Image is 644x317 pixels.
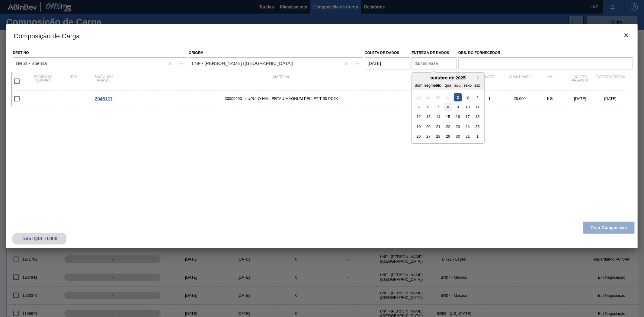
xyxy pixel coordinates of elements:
[547,96,553,101] font: KG
[434,132,442,140] div: Escolha terça-feira, 28 de outubro de 2025
[95,96,112,101] font: 2045121
[88,96,119,101] div: Ir para o Pedido
[457,95,459,99] font: 2
[426,134,431,139] font: 27
[473,132,482,140] div: Escolha sábado, 1 de novembro de 2025
[454,103,462,111] div: Escolha quinta-feira, 9 de outubro de 2025
[454,93,462,101] div: Escolha quinta-feira, 2 de outubro de 2025
[416,95,421,99] font: 28
[476,134,479,139] font: 1
[21,236,57,241] font: Total Qtd: 0,000
[415,132,423,140] div: Escolha domingo, 26 de outubro de 2025
[473,113,482,121] div: Escolha sábado, 18 de outubro de 2025
[415,103,423,111] div: Escolha domingo, 5 de outubro de 2025
[426,95,431,99] font: 29
[444,113,452,121] div: Escolha quarta-feira, 15 de outubro de 2025
[476,95,479,99] font: 4
[412,51,449,55] font: Entrega de dados
[424,113,432,121] div: Escolha segunda-feira, 13 de outubro de 2025
[69,75,78,78] font: Item
[434,113,442,121] div: Escolha terça-feira, 14 de outubro de 2025
[427,105,429,109] font: 6
[436,124,440,129] font: 21
[446,114,450,119] font: 15
[13,51,29,55] font: Destino
[475,124,479,129] font: 25
[444,93,452,101] div: Não disponível quarta-feira, 1 de outubro de 2025
[446,124,450,129] font: 22
[436,134,440,139] font: 28
[273,75,290,78] font: Material
[596,75,625,78] font: Entrega Prévia
[574,96,586,101] font: [DATE]
[424,123,432,131] div: Escolha segunda-feira, 20 de outubro de 2025
[447,105,449,109] font: 8
[418,105,420,109] font: 5
[424,83,441,87] font: segmento
[431,75,466,80] font: outubro de 2025
[34,75,53,82] font: Pedido de compra
[426,114,431,119] font: 13
[414,92,482,141] div: mês 2025-10
[466,105,470,109] font: 10
[474,83,481,87] font: sab
[415,93,423,101] div: Não disponível domingo, 28 de setembro de 2025
[434,123,442,131] div: Escolha terça-feira, 21 de outubro de 2025
[473,93,482,101] div: Escolha sábado, 4 de outubro de 2025
[457,105,459,109] font: 9
[454,113,462,121] div: Escolha quinta-feira, 16 de outubro de 2025
[509,75,531,78] font: Quantidade
[416,134,421,139] font: 26
[475,114,479,119] font: 18
[466,134,470,139] font: 31
[437,105,439,109] font: 7
[415,113,423,121] div: Escolha domingo, 12 de outubro de 2025
[436,114,440,119] font: 14
[192,61,293,66] font: LNF - [PERSON_NAME] ([GEOGRAPHIC_DATA])
[458,51,500,55] font: Obs. do Fornecedor
[456,124,460,129] font: 23
[416,114,421,119] font: 12
[475,105,479,109] font: 11
[456,114,460,119] font: 16
[456,134,460,139] font: 30
[463,113,472,121] div: Escolha sexta-feira, 17 de outubro de 2025
[444,123,452,131] div: Escolha quarta-feira, 22 de outubro de 2025
[434,103,442,111] div: Escolha terça-feira, 7 de outubro de 2025
[466,95,469,99] font: 3
[463,93,472,101] div: Escolha sexta-feira, 3 de outubro de 2025
[225,96,338,101] font: 30009290 - LUPULO HALLERTAU MAGNUM PELLET T-90 PC5K
[434,93,442,101] div: Não disponível terça-feira, 30 de setembro de 2025
[424,93,432,101] div: Não disponível segunda-feira, 29 de setembro de 2025
[424,132,432,140] div: Escolha segunda-feira, 27 de outubro de 2025
[436,83,441,87] font: ter
[426,124,431,129] font: 20
[412,57,457,69] input: dd/mm/aaaa
[463,83,472,87] font: sexo
[95,75,113,82] font: Bacalhau Portal
[489,96,491,101] font: 1
[16,61,47,66] font: BR51 - Boêmia
[604,96,617,101] font: [DATE]
[463,132,472,140] div: Escolha sexta-feira, 31 de outubro de 2025
[436,95,440,99] font: 30
[514,96,526,101] font: 20.000
[454,132,462,140] div: Escolha quinta-feira, 30 de outubro de 2025
[365,51,399,55] font: Coleta de dados
[466,114,470,119] font: 17
[447,95,449,99] font: 1
[416,124,421,129] font: 19
[547,75,553,78] font: UM
[477,76,481,80] button: Próximo mês
[415,83,422,87] font: dom
[444,132,452,140] div: Escolha quarta-feira, 29 de outubro de 2025
[14,32,80,40] font: Composição de Carga
[454,83,461,87] font: aqui
[415,123,423,131] div: Escolha domingo, 19 de outubro de 2025
[463,103,472,111] div: Escolha sexta-feira, 10 de outubro de 2025
[473,103,482,111] div: Escolha sábado, 11 de outubro de 2025
[424,103,432,111] div: Escolha segunda-feira, 6 de outubro de 2025
[473,123,482,131] div: Escolha sábado, 25 de outubro de 2025
[485,75,494,78] font: Lote
[444,103,452,111] div: Escolha quarta-feira, 8 de outubro de 2025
